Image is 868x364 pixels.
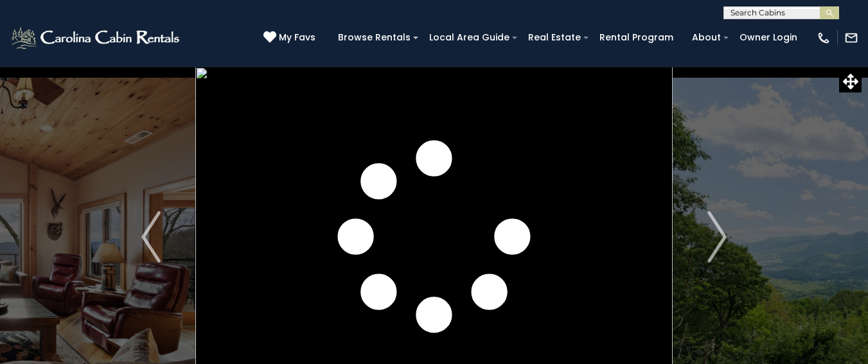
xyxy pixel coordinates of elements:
[263,31,319,45] a: My Favs
[844,31,858,45] img: mail-regular-white.png
[686,28,727,48] a: About
[733,28,804,48] a: Owner Login
[332,28,417,48] a: Browse Rentals
[817,31,831,45] img: phone-regular-white.png
[423,28,516,48] a: Local Area Guide
[10,25,183,51] img: White-1-2.png
[593,28,680,48] a: Rental Program
[141,211,161,263] img: arrow
[279,31,315,44] span: My Favs
[707,211,727,263] img: arrow
[522,28,587,48] a: Real Estate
